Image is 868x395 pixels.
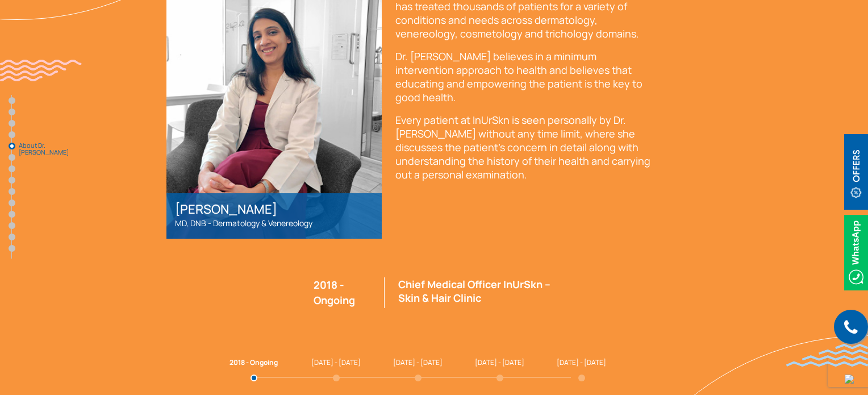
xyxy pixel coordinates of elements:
[314,277,385,308] div: 2018 - Ongoing
[475,357,524,367] span: [DATE] - [DATE]
[161,239,707,352] div: 1 / 5
[845,375,854,384] img: up-blue-arrow.svg
[311,357,361,367] span: [DATE] - [DATE]
[393,357,443,367] span: [DATE] - [DATE]
[9,143,15,149] a: About Dr. [PERSON_NAME]
[175,217,373,230] p: MD, DNB - Dermatology & Venereology
[395,113,656,181] p: Every patient at InUrSkn is seen personally by Dr. [PERSON_NAME] without any time limit, where sh...
[398,277,554,305] p: Chief Medical Officer InUrSkn – Skin & Hair Clinic
[557,357,606,367] span: [DATE] - [DATE]
[844,245,868,257] a: Whatsappicon
[175,202,373,217] h2: [PERSON_NAME]
[844,134,868,210] img: offerBt
[395,49,656,104] p: Dr. [PERSON_NAME] believes in a minimum intervention approach to health and believes that educati...
[229,357,278,367] span: 2018 - Ongoing
[19,142,76,156] span: About Dr. [PERSON_NAME]
[786,344,868,367] img: bluewave
[844,215,868,290] img: Whatsappicon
